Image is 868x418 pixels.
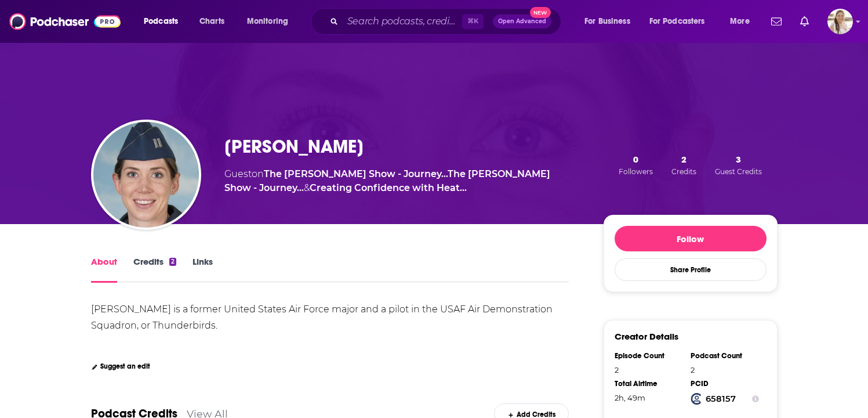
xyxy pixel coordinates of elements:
div: Episode Count [615,351,683,361]
img: Michelle Curran [93,122,199,228]
button: open menu [722,12,764,31]
a: Credits2 [133,256,176,283]
button: Open AdvancedNew [493,15,551,28]
button: open menu [136,12,193,31]
a: Suggest an edit [91,362,151,370]
div: PCID [691,379,759,388]
button: open menu [642,12,722,31]
span: Logged in as acquavie [827,9,853,34]
img: Podchaser - Follow, Share and Rate Podcasts [9,10,121,33]
a: The Tony DUrso Show - Journey to Success! [224,168,550,193]
div: 2 [169,258,176,266]
div: Podcast Count [691,351,759,361]
span: 3 [736,154,741,165]
span: Credits [671,167,696,176]
button: Show Info [752,393,759,405]
span: 2 hours, 49 minutes, 16 seconds [615,393,645,402]
a: About [91,256,117,283]
span: 2 [681,154,687,165]
span: For Business [584,13,630,30]
a: Charts [192,12,231,31]
span: ⌘ K [462,14,484,29]
div: Total Airtime [615,379,683,388]
img: User Profile [827,9,853,34]
span: Podcasts [144,13,178,30]
div: [PERSON_NAME] is a former United States Air Force major and a pilot in the USAF Air Demonstration... [91,304,555,331]
a: Creating Confidence with Heather Monahan [310,182,467,193]
span: on [252,168,448,179]
span: Open Advanced [498,19,546,24]
button: 2Credits [668,153,700,176]
div: Search podcasts, credits, & more... [322,8,572,35]
h1: [PERSON_NAME] [224,135,364,158]
span: Guest [224,168,252,179]
span: 0 [633,154,638,165]
input: Search podcasts, credits, & more... [343,12,462,31]
a: Show notifications dropdown [796,12,813,31]
a: The Tony DUrso Show - Journey to Success! [264,168,448,179]
span: More [730,13,750,30]
button: 0Followers [615,153,656,176]
span: New [530,7,551,18]
div: 2 [615,365,683,374]
span: Charts [199,13,224,30]
div: 2 [691,365,759,374]
h3: Creator Details [615,331,678,342]
button: open menu [239,12,303,31]
span: Monitoring [247,13,288,30]
img: Podchaser Creator ID logo [691,393,702,405]
span: Followers [619,167,653,176]
span: Guest Credits [715,167,762,176]
button: Share Profile [615,258,767,281]
a: Links [193,256,213,283]
span: & [304,182,310,193]
a: Show notifications dropdown [767,12,786,31]
span: For Podcasters [649,13,705,30]
button: 3Guest Credits [711,153,765,176]
button: Show profile menu [827,9,853,34]
button: open menu [576,12,645,31]
button: Follow [615,226,767,251]
strong: 658157 [706,394,736,404]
